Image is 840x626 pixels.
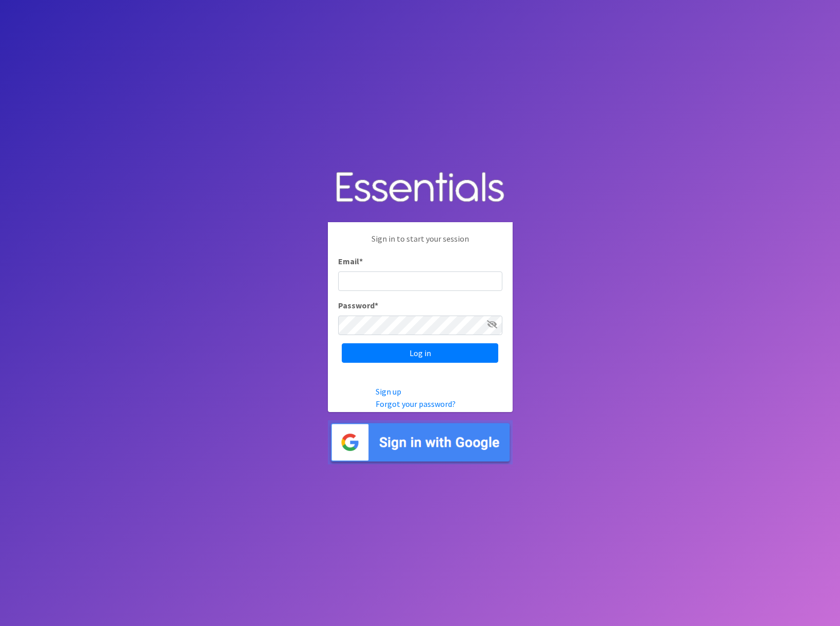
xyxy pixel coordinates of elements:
[375,300,378,310] abbr: required
[328,420,513,465] img: Sign in with Google
[338,299,378,311] label: Password
[338,255,363,267] label: Email
[359,256,363,266] abbr: required
[328,162,513,214] img: Human Essentials
[376,399,456,409] a: Forgot your password?
[338,232,502,255] p: Sign in to start your session
[342,343,498,363] input: Log in
[376,386,401,397] a: Sign up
